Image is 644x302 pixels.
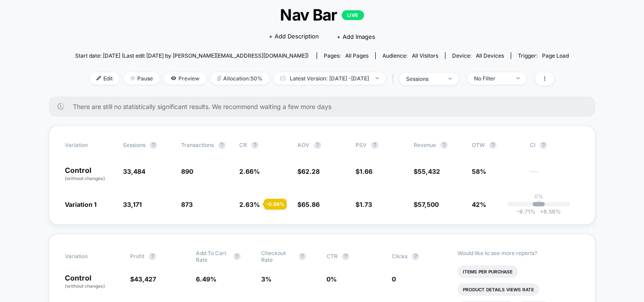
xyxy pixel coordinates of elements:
span: CR [239,142,247,148]
span: 33,484 [123,168,145,175]
span: 57,500 [418,201,439,208]
span: Device: [445,52,511,59]
span: Start date: [DATE] (Last edit [DATE] by [PERSON_NAME][EMAIL_ADDRESS][DOMAIN_NAME]) [75,52,309,59]
img: end [517,77,520,79]
span: 33,171 [123,201,142,208]
span: 8.58 % [535,208,561,215]
span: (without changes) [65,176,105,181]
span: 1.73 [360,201,372,208]
img: end [376,77,379,79]
span: Variation [65,142,114,149]
button: ? [489,142,496,149]
span: all pages [345,52,369,59]
span: | [390,72,399,85]
span: all devices [476,52,504,59]
span: 1.66 [360,168,373,175]
span: 0 [392,275,396,283]
button: ? [149,253,156,260]
span: --- [530,169,579,182]
span: 0 % [326,275,337,283]
span: PSV [356,142,367,148]
p: 0% [534,193,543,200]
span: 43,427 [134,275,156,283]
span: Preview [164,72,206,84]
img: calendar [280,76,285,80]
button: ? [342,253,349,260]
span: AOV [297,142,309,148]
div: Trigger: [518,52,569,59]
span: Nav Bar [100,5,544,24]
span: Revenue [414,142,436,148]
span: Sessions [123,142,145,148]
span: $ [414,201,439,208]
li: Product Details Views Rate [458,283,539,296]
span: Allocation: 50% [211,72,269,84]
span: Profit [130,253,144,260]
span: 3 % [261,275,271,283]
button: ? [299,253,306,260]
span: $ [356,201,372,208]
span: 62.28 [301,168,320,175]
button: ? [540,142,547,149]
span: Edit [90,72,119,84]
p: | [538,200,540,206]
span: Pause [124,72,160,84]
span: Add To Cart Rate [196,250,229,263]
button: ? [251,142,258,149]
span: 2.66 % [239,168,260,175]
div: No Filter [474,75,510,82]
button: ? [233,253,241,260]
p: Control [65,167,114,182]
img: edit [97,76,101,80]
p: LIVE [342,10,364,20]
span: 2.63 % [239,201,260,208]
img: end [131,76,135,80]
span: 890 [181,168,193,175]
span: + [540,208,543,215]
img: rebalance [217,76,221,81]
span: Clicks [392,253,407,260]
span: 58% [472,168,486,175]
span: $ [297,201,320,208]
span: 6.49 % [196,275,216,283]
span: Variation [65,250,114,263]
span: -9.71 % [517,208,535,215]
div: sessions [406,75,442,82]
p: Would like to see more reports? [458,250,580,256]
span: $ [297,168,320,175]
span: 65.86 [301,201,320,208]
span: Variation 1 [65,201,97,208]
span: 42% [472,201,486,208]
div: - 0.98 % [264,199,287,210]
span: OTW [472,142,521,149]
span: $ [356,168,373,175]
span: CI [530,142,579,149]
span: Page Load [542,52,569,59]
span: + Add Description [269,32,319,41]
div: Pages: [324,52,369,59]
button: ? [412,253,419,260]
span: + Add Images [337,33,375,40]
span: Checkout Rate [261,250,294,263]
span: CTR [326,253,338,260]
button: ? [218,142,225,149]
span: All Visitors [412,52,438,59]
span: $ [414,168,440,175]
span: 873 [181,201,193,208]
div: Audience: [382,52,438,59]
span: 55,432 [418,168,440,175]
button: ? [150,142,157,149]
img: end [449,78,452,80]
button: ? [441,142,448,149]
button: ? [371,142,378,149]
span: $ [130,275,156,283]
span: Latest Version: [DATE] - [DATE] [274,72,386,84]
span: (without changes) [65,283,105,289]
span: Transactions [181,142,214,148]
li: Items Per Purchase [458,265,518,278]
button: ? [314,142,321,149]
span: There are still no statistically significant results. We recommend waiting a few more days [73,103,577,110]
p: Control [65,274,121,289]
